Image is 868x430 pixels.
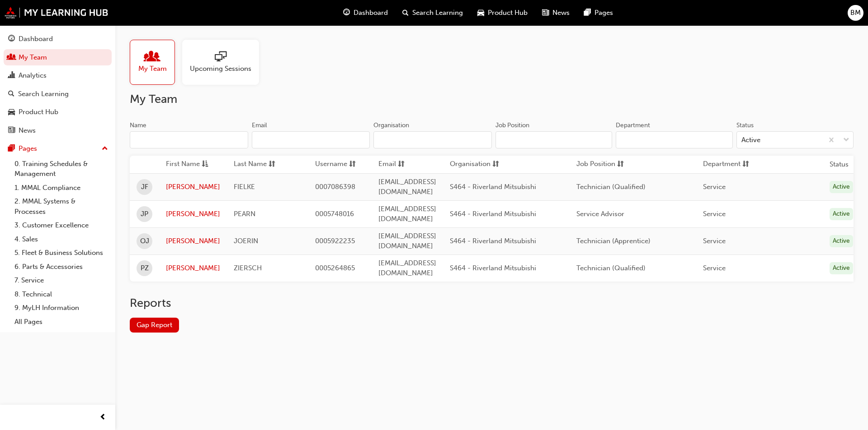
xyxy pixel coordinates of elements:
a: Product Hub [4,104,112,120]
span: Service [703,237,726,245]
span: S464 - Riverland Mitsubishi [450,183,536,191]
div: Dashboard [19,34,53,44]
button: Emailsorting-icon [378,159,428,170]
span: sorting-icon [742,159,749,170]
button: Departmentsorting-icon [703,159,753,170]
span: ZIERSCH [234,264,262,272]
input: Job Position [495,131,613,148]
span: 0005922235 [315,237,355,245]
a: [PERSON_NAME] [166,182,220,192]
div: Status [736,121,754,130]
div: Active [830,181,853,193]
span: FIELKE [234,183,255,191]
span: search-icon [402,7,409,18]
span: 0005748016 [315,210,354,218]
button: Job Positionsorting-icon [576,159,626,170]
span: Service [703,264,726,272]
input: Organisation [373,131,492,148]
span: people-icon [8,54,15,62]
span: 0007086398 [315,183,355,191]
span: prev-icon [99,412,106,423]
button: Organisationsorting-icon [450,159,500,170]
a: All Pages [11,315,112,329]
span: Service [703,183,726,191]
a: [PERSON_NAME] [166,263,220,273]
button: Pages [4,140,112,157]
a: 3. Customer Excellence [11,218,112,232]
div: Active [830,262,853,274]
a: guage-iconDashboard [336,4,395,22]
span: BM [850,8,861,18]
span: pages-icon [584,7,591,18]
div: News [19,125,36,136]
div: Email [252,121,267,130]
a: 1. MMAL Compliance [11,181,112,195]
button: DashboardMy TeamAnalyticsSearch LearningProduct HubNews [4,29,112,140]
span: sorting-icon [349,159,356,170]
a: car-iconProduct Hub [470,4,535,22]
a: 5. Fleet & Business Solutions [11,246,112,260]
span: Pages [594,8,613,18]
span: people-icon [146,51,158,64]
h2: Reports [130,296,854,310]
span: S464 - Riverland Mitsubishi [450,237,536,245]
a: My Team [4,49,112,66]
span: 0005264865 [315,264,355,272]
th: Status [830,159,849,170]
span: guage-icon [343,7,350,18]
span: Upcoming Sessions [190,64,251,74]
button: First Nameasc-icon [166,159,216,170]
span: PEARN [234,210,255,218]
div: Analytics [19,70,47,81]
span: First Name [166,159,200,170]
h2: My Team [130,92,854,106]
img: mmal [5,7,108,18]
div: Pages [19,143,37,154]
span: My Team [138,64,167,74]
span: Technician (Qualified) [576,183,646,191]
span: JP [141,209,148,219]
span: S464 - Riverland Mitsubishi [450,264,536,272]
a: [PERSON_NAME] [166,209,220,219]
input: Name [130,131,248,148]
a: 2. MMAL Systems & Processes [11,194,112,218]
div: Product Hub [19,107,58,117]
span: Email [378,159,396,170]
button: Usernamesorting-icon [315,159,365,170]
a: pages-iconPages [577,4,620,22]
a: News [4,122,112,139]
a: 8. Technical [11,287,112,301]
span: pages-icon [8,145,15,153]
span: Technician (Apprentice) [576,237,651,245]
span: [EMAIL_ADDRESS][DOMAIN_NAME] [378,205,436,223]
div: Name [130,121,146,130]
a: search-iconSearch Learning [395,4,470,22]
span: Department [703,159,741,170]
div: Active [741,135,760,145]
a: news-iconNews [535,4,577,22]
span: asc-icon [202,159,208,170]
span: Dashboard [354,8,388,18]
span: OJ [140,236,149,246]
a: [PERSON_NAME] [166,236,220,246]
span: Service [703,210,726,218]
div: Active [830,208,853,220]
a: My Team [130,40,182,85]
div: Department [616,121,650,130]
a: 4. Sales [11,232,112,246]
span: sorting-icon [269,159,275,170]
span: Job Position [576,159,615,170]
a: Gap Report [130,318,179,333]
span: JOERIN [234,237,258,245]
div: Organisation [373,121,409,130]
span: [EMAIL_ADDRESS][DOMAIN_NAME] [378,178,436,196]
span: sorting-icon [492,159,499,170]
a: 0. Training Schedules & Management [11,157,112,181]
span: search-icon [8,90,14,98]
span: Service Advisor [576,210,624,218]
span: car-icon [8,108,15,116]
span: Last Name [234,159,267,170]
span: up-icon [102,143,108,155]
a: Upcoming Sessions [182,40,266,85]
span: [EMAIL_ADDRESS][DOMAIN_NAME] [378,232,436,250]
